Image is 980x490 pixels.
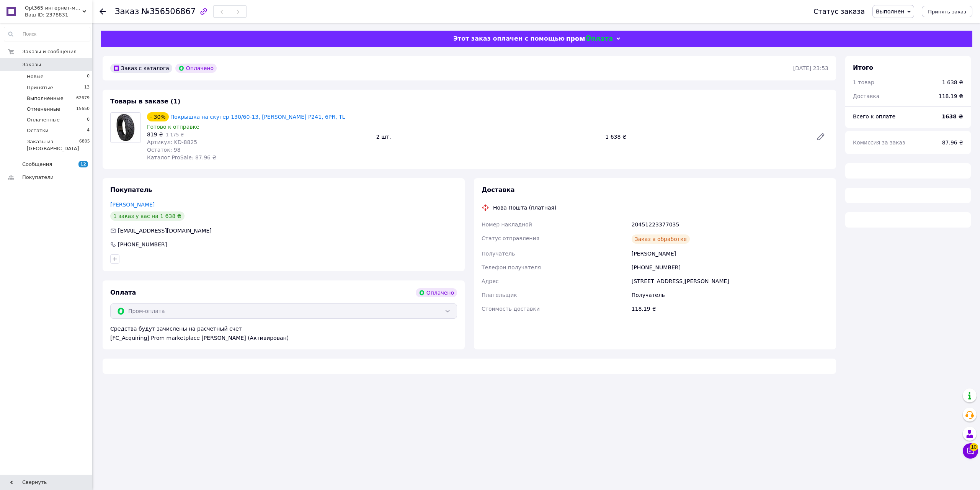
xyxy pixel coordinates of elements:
div: Статус заказа [813,8,865,15]
div: [PHONE_NUMBER] [117,241,168,248]
div: [PHONE_NUMBER] [630,261,830,274]
span: Новые [27,73,44,80]
span: 62679 [76,95,90,102]
span: Номер накладной [482,221,532,228]
div: Вернуться назад [100,8,106,15]
span: Адрес [482,278,498,284]
span: Покупатели [22,174,54,181]
div: 1 638 ₴ [942,79,963,86]
span: Комиссия за заказ [853,139,905,146]
a: Покрышка на скутер 130/60-13, [PERSON_NAME] P241, 6PR, TL [170,114,345,120]
span: [EMAIL_ADDRESS][DOMAIN_NAME] [118,228,212,234]
div: [PERSON_NAME] [630,247,830,261]
div: Оплачено [416,288,457,297]
span: Opt365 интернет-магазин [25,5,82,11]
span: 1 товар [853,79,874,85]
img: Покрышка на скутер 130/60-13, Wanda P241, 6PR, TL [111,113,140,143]
span: Всего к оплате [853,113,895,120]
span: Отмененные [27,106,60,113]
div: [STREET_ADDRESS][PERSON_NAME] [630,274,830,288]
span: Сообщения [22,161,52,168]
div: Заказ в обработке [632,234,690,244]
span: Доставка [853,93,879,99]
div: Средства будут зачислены на расчетный счет [110,325,457,342]
span: Принять заказ [928,9,966,15]
button: Чат с покупателем10 [963,443,978,459]
span: 87.96 ₴ [942,139,963,146]
span: Каталог ProSale: 87.96 ₴ [147,154,216,161]
span: Выполнен [876,8,904,15]
span: 4 [87,127,90,134]
span: Оплата [110,289,136,296]
span: Артикул: KD-8825 [147,139,197,145]
span: 819 ₴ [147,131,163,138]
span: Итого [853,64,873,71]
div: Нова Пошта (платная) [491,204,558,211]
input: Поиск [4,27,90,41]
span: 0 [87,116,90,123]
span: Этот заказ оплачен с помощью [453,35,565,42]
span: Принятые [27,84,53,91]
time: [DATE] 23:53 [793,65,828,71]
div: Получатель [630,288,830,302]
span: Плательщик [482,292,517,298]
span: 15650 [76,106,90,113]
span: Покупатель [110,186,152,193]
a: Редактировать [813,129,828,144]
b: 1638 ₴ [942,113,963,120]
div: 1 638 ₴ [602,131,810,142]
div: 2 шт. [373,131,603,142]
div: Ваш ID: 2378831 [25,11,92,18]
span: Заказы из [GEOGRAPHIC_DATA] [27,138,79,152]
span: Заказ [115,7,139,16]
span: Остаток: 98 [147,147,181,153]
span: Доставка [482,186,515,193]
div: Оплачено [175,64,217,73]
div: [FC_Acquiring] Prom marketplace [PERSON_NAME] (Активирован) [110,334,457,342]
span: №356506867 [141,7,196,16]
span: Остатки [27,127,49,134]
span: 10 [970,443,978,451]
img: evopay logo [567,35,612,43]
div: - 30% [147,112,169,121]
div: Заказ с каталога [110,64,172,73]
span: Заказы [22,61,41,68]
span: Получатель [482,251,515,257]
div: 20451223377035 [630,218,830,231]
div: 118.19 ₴ [630,302,830,316]
span: 13 [84,84,90,91]
button: Принять заказ [922,6,972,17]
span: Стоимость доставки [482,306,540,312]
span: Заказы и сообщения [22,48,77,55]
span: Статус отправления [482,235,539,241]
span: Выполненные [27,95,64,102]
a: [PERSON_NAME] [110,202,155,208]
span: 1 175 ₴ [166,132,184,138]
div: 118.19 ₴ [934,88,968,105]
span: 6805 [79,138,90,152]
span: 0 [87,73,90,80]
span: Оплаченные [27,116,60,123]
div: 1 заказ у вас на 1 638 ₴ [110,211,185,221]
span: Товары в заказе (1) [110,98,180,105]
span: Телефон получателя [482,264,541,270]
span: 12 [78,161,88,167]
span: Готово к отправке [147,124,199,130]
